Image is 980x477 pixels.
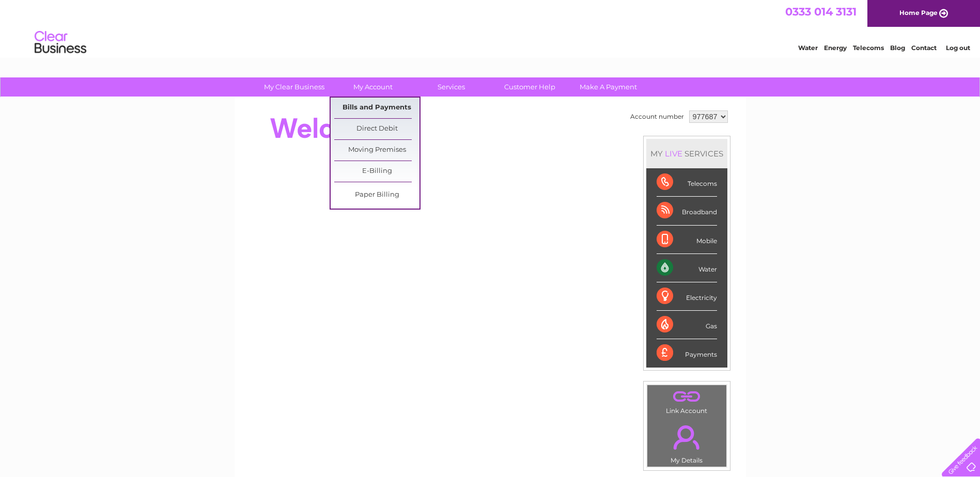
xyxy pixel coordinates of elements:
[911,44,937,52] a: Contact
[246,6,735,50] div: Clear Business is a trading name of Verastar Limited (registered in [GEOGRAPHIC_DATA] No. 3667643...
[657,197,717,225] div: Broadband
[487,77,572,97] a: Customer Help
[34,27,87,58] img: logo.png
[785,5,857,18] a: 0333 014 3131
[798,44,818,52] a: Water
[334,161,419,182] a: E-Billing
[334,119,419,139] a: Direct Debit
[330,77,415,97] a: My Account
[657,282,717,311] div: Electricity
[657,311,717,339] div: Gas
[334,98,419,118] a: Bills and Payments
[890,44,905,52] a: Blog
[646,139,727,168] div: MY SERVICES
[657,168,717,197] div: Telecoms
[628,108,687,125] td: Account number
[657,254,717,282] div: Water
[650,388,724,406] a: .
[334,185,419,205] a: Paper Billing
[647,385,727,417] td: Link Account
[853,44,884,52] a: Telecoms
[650,419,724,455] a: .
[657,226,717,254] div: Mobile
[566,77,651,97] a: Make A Payment
[946,44,970,52] a: Log out
[647,417,727,467] td: My Details
[334,140,419,161] a: Moving Premises
[657,339,717,367] div: Payments
[252,77,337,97] a: My Clear Business
[409,77,494,97] a: Services
[663,149,685,158] div: LIVE
[824,44,847,52] a: Energy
